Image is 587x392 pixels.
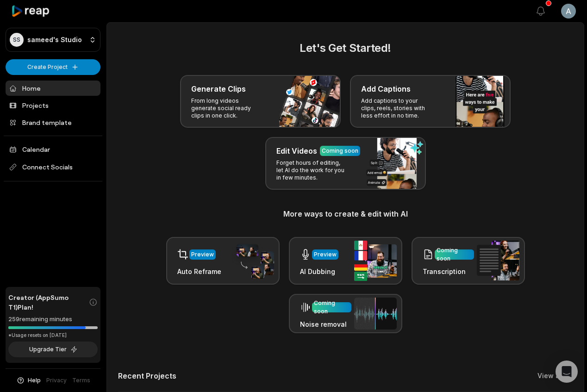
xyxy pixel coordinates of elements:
[300,267,338,276] h3: AI Dubbing
[6,59,100,75] button: Create Project
[191,97,263,119] p: From long videos generate social ready clips in one click.
[537,371,563,380] a: View all
[72,376,90,385] a: Terms
[314,250,337,259] div: Preview
[556,361,578,383] div: Open Intercom Messenger
[8,332,98,339] div: *Usage resets on [DATE]
[8,292,89,312] span: Creator (AppSumo T1) Plan!
[361,83,411,94] h3: Add Captions
[314,299,350,316] div: Coming soon
[27,36,82,44] p: sameed's Studio
[191,250,214,259] div: Preview
[354,298,397,330] img: noise_removal.png
[8,342,98,357] button: Upgrade Tier
[6,115,100,130] a: Brand template
[118,208,573,219] h3: More ways to create & edit with AI
[6,81,100,96] a: Home
[276,159,348,181] p: Forget hours of editing, let AI do the work for you in few minutes.
[46,376,67,385] a: Privacy
[10,33,24,47] div: SS
[8,315,98,324] div: 259 remaining minutes
[118,40,573,56] h2: Let's Get Started!
[437,246,472,263] div: Coming soon
[276,145,317,156] h3: Edit Videos
[6,159,100,175] span: Connect Socials
[118,371,176,380] h2: Recent Projects
[6,142,100,157] a: Calendar
[191,83,246,94] h3: Generate Clips
[322,147,358,155] div: Coming soon
[477,241,519,280] img: transcription.png
[354,241,397,281] img: ai_dubbing.png
[177,267,221,276] h3: Auto Reframe
[300,319,351,329] h3: Noise removal
[231,243,274,279] img: auto_reframe.png
[361,97,433,119] p: Add captions to your clips, reels, stories with less effort in no time.
[6,98,100,113] a: Projects
[28,376,41,385] span: Help
[423,267,474,276] h3: Transcription
[16,376,41,385] button: Help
